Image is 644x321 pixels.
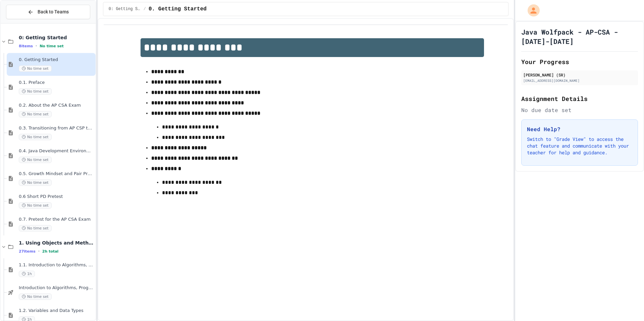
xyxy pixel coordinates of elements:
iframe: chat widget [588,265,637,293]
span: / [144,6,146,12]
span: No time set [40,44,64,48]
iframe: chat widget [616,294,637,314]
span: No time set [19,179,52,186]
span: 0.4. Java Development Environments [19,148,94,154]
span: • [38,249,40,254]
span: No time set [19,134,52,140]
span: 0: Getting Started [109,6,141,12]
h2: Your Progress [521,57,638,66]
span: 1.2. Variables and Data Types [19,308,94,314]
span: No time set [19,88,52,95]
h1: Java Wolfpack - AP-CSA - [DATE]-[DATE] [521,27,638,46]
span: No time set [19,225,52,231]
h2: Assignment Details [521,94,638,103]
span: 0: Getting Started [19,35,94,41]
span: • [36,43,37,49]
span: 0.3. Transitioning from AP CSP to AP CSA [19,125,94,131]
span: 1h [19,271,35,277]
span: 0.1. Preface [19,80,94,86]
span: 1. Using Objects and Methods [19,240,94,246]
div: My Account [521,3,541,18]
span: 0.2. About the AP CSA Exam [19,103,94,108]
span: 8 items [19,44,33,48]
span: 0.5. Growth Mindset and Pair Programming [19,171,94,177]
div: No due date set [521,106,638,114]
p: Switch to "Grade View" to access the chat feature and communicate with your teacher for help and ... [527,136,632,156]
span: 1.1. Introduction to Algorithms, Programming, and Compilers [19,262,94,268]
h3: Need Help? [527,125,632,133]
span: Back to Teams [38,8,69,15]
span: 0.7. Pretest for the AP CSA Exam [19,217,94,222]
span: 27 items [19,249,36,254]
span: No time set [19,65,52,72]
div: [EMAIL_ADDRESS][DOMAIN_NAME] [523,78,636,83]
span: No time set [19,293,52,300]
span: 0. Getting Started [149,5,207,13]
span: No time set [19,202,52,209]
button: Back to Teams [6,5,90,19]
div: [PERSON_NAME] (SR) [523,72,636,78]
span: No time set [19,111,52,117]
span: No time set [19,157,52,163]
span: Introduction to Algorithms, Programming, and Compilers [19,285,94,291]
span: 0. Getting Started [19,57,94,63]
span: 0.6 Short PD Pretest [19,194,94,200]
span: 2h total [42,249,59,254]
